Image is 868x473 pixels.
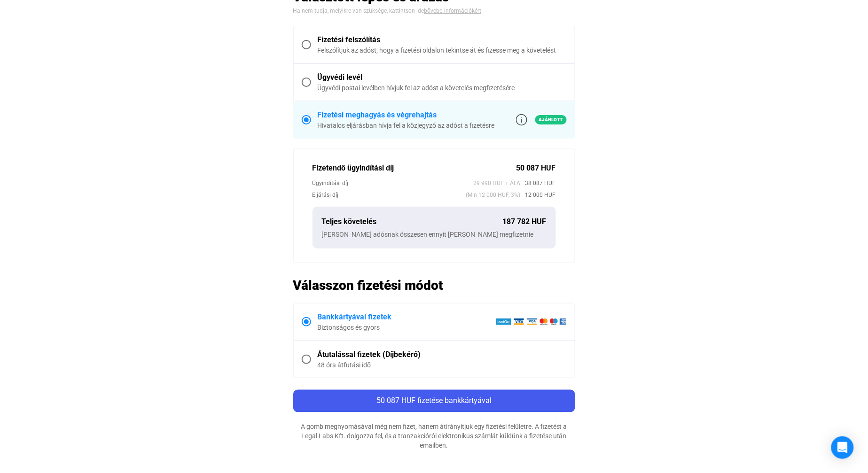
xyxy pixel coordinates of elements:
[318,323,496,332] div: Biztonságos és gyors
[496,318,567,326] img: barion
[521,190,556,200] span: 12 000 HUF
[318,349,567,360] div: Átutalással fizetek (Díjbekérő)
[318,121,495,130] div: Hivatalos eljárásban hívja fel a közjegyző az adóst a fizetésre
[474,178,521,188] span: 29 990 HUF + ÁFA
[293,390,575,412] button: 50 087 HUF fizetése bankkártyával
[521,178,556,188] span: 38 087 HUF
[503,216,547,227] div: 187 782 HUF
[516,163,556,174] div: 50 087 HUF
[424,8,482,14] a: bővebb információkért
[376,396,492,405] span: 50 087 HUF fizetése bankkártyával
[318,34,567,46] div: Fizetési felszólítás
[318,311,496,323] div: Bankkártyával fizetek
[322,216,503,227] div: Teljes követelés
[318,109,495,121] div: Fizetési meghagyás és végrehajtás
[318,72,567,83] div: Ügyvédi levél
[516,114,567,125] a: info-grey-outlineAjánlott
[322,230,547,239] div: [PERSON_NAME] adósnak összesen ennyit [PERSON_NAME] megfizetnie
[466,190,521,200] span: (Min 12 000 HUF, 3%)
[293,277,575,294] h2: Válasszon fizetési módot
[293,8,424,14] span: Ha nem tudja, melyikre van szüksége, kattintson ide
[831,436,854,459] div: Open Intercom Messenger
[313,178,474,188] div: Ügyindítási díj
[318,83,567,93] div: Ügyvédi postai levélben hívjuk fel az adóst a követelés megfizetésére
[318,360,567,370] div: 48 óra átfutási idő
[516,114,527,125] img: info-grey-outline
[313,190,466,200] div: Eljárási díj
[293,422,575,450] div: A gomb megnyomásával még nem fizet, hanem átírányítjuk egy fizetési felületre. A fizetést a Legal...
[535,115,567,124] span: Ajánlott
[318,46,567,55] div: Felszólítjuk az adóst, hogy a fizetési oldalon tekintse át és fizesse meg a követelést
[313,163,516,174] div: Fizetendő ügyindítási díj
